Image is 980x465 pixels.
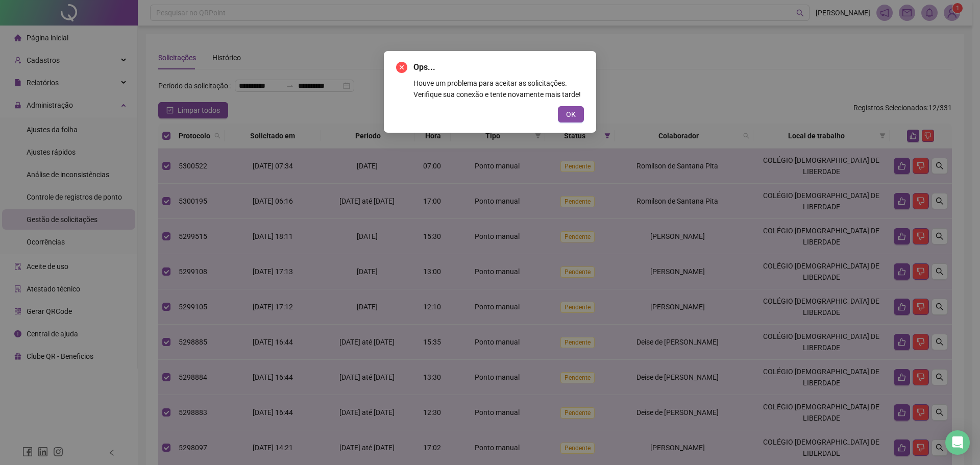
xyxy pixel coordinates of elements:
[945,430,970,455] div: Open Intercom Messenger
[413,61,584,74] span: Ops...
[558,106,584,123] button: OK
[396,62,407,73] span: close-circle
[413,78,584,100] div: Houve um problema para aceitar as solicitações. Verifique sua conexão e tente novamente mais tarde!
[566,109,576,120] span: OK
